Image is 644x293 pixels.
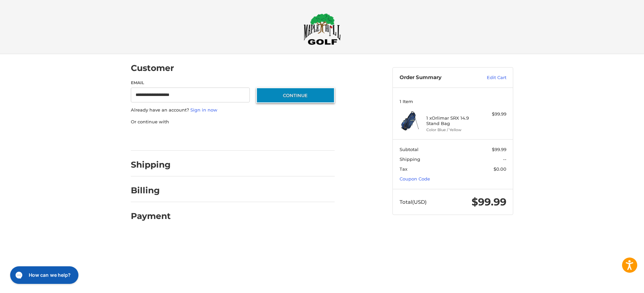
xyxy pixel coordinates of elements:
img: Maple Hill Golf [304,13,341,45]
span: -- [503,156,506,162]
span: $0.00 [494,166,506,172]
iframe: Google Customer Reviews [588,275,644,293]
a: Sign in now [190,107,217,113]
h4: 1 x Orlimar SRX 14.9 Stand Bag [426,115,478,126]
iframe: PayPal-venmo [243,132,294,144]
h2: Customer [131,63,174,73]
span: Tax [400,166,407,172]
li: Color Blue / Yellow [426,127,478,133]
iframe: PayPal-paypal [129,132,180,144]
span: Total (USD) [400,199,427,205]
p: Or continue with [131,119,335,125]
span: Shipping [400,156,420,162]
h2: Shipping [131,160,171,170]
button: Continue [256,88,335,103]
iframe: PayPal-paylater [186,132,237,144]
span: Subtotal [400,147,419,152]
a: Coupon Code [400,176,430,181]
h3: 1 Item [400,99,506,104]
span: $99.99 [492,147,506,152]
iframe: Gorgias live chat messenger [7,264,80,286]
label: Email [131,80,250,86]
div: $99.99 [480,111,506,118]
h3: Order Summary [400,74,472,81]
a: Edit Cart [472,74,506,81]
h2: Payment [131,211,171,221]
span: $99.99 [472,196,506,208]
p: Already have an account? [131,107,335,114]
h2: Billing [131,185,170,196]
